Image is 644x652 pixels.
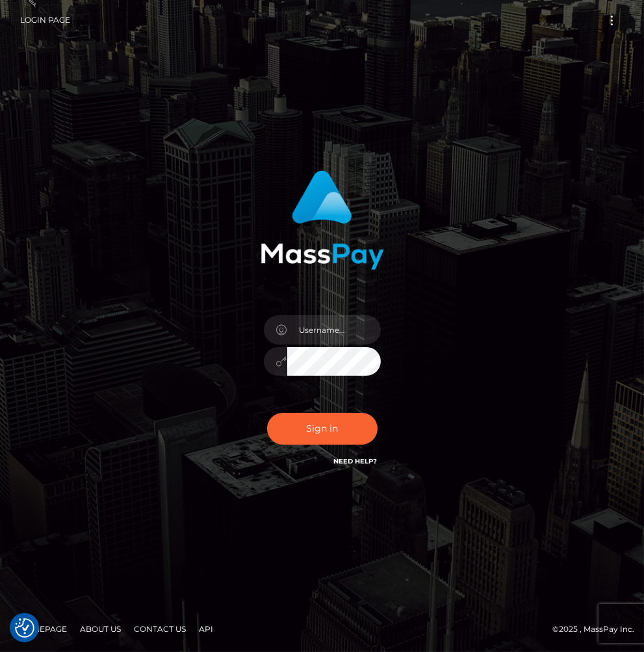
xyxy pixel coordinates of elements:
a: API [194,619,218,639]
a: About Us [75,619,126,639]
a: Need Help? [334,457,378,465]
button: Sign in [267,413,378,445]
a: Contact Us [129,619,191,639]
a: Login Page [20,7,70,34]
div: © 2025 , MassPay Inc. [10,622,634,636]
a: Homepage [14,619,72,639]
button: Toggle navigation [600,12,624,29]
input: Username... [287,315,381,345]
button: Consent Preferences [15,618,34,638]
img: MassPay Login [261,170,384,270]
img: Revisit consent button [15,618,34,638]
